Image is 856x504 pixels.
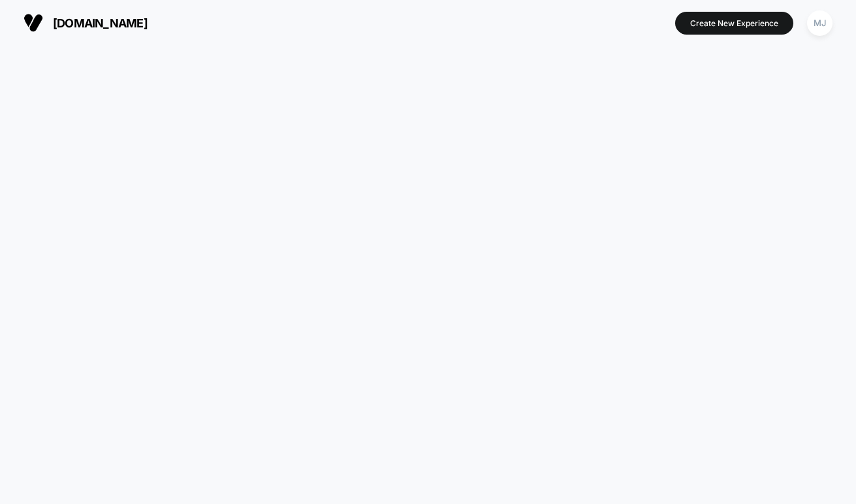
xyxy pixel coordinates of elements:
button: [DOMAIN_NAME] [20,12,151,33]
div: MJ [807,10,832,36]
img: Visually logo [24,13,43,33]
button: MJ [803,10,836,37]
button: Create New Experience [675,12,793,35]
span: [DOMAIN_NAME] [53,16,148,30]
